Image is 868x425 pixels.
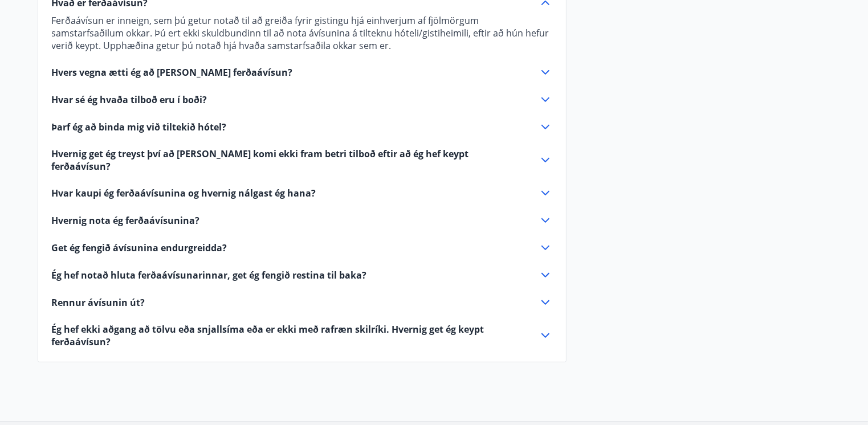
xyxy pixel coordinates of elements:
[52,296,552,309] div: Rennur ávísunin út?
[52,268,552,282] div: Ég hef notað hluta ferðaávísunarinnar, get ég fengið restina til baka?
[52,66,293,79] span: Hvers vegna ætti ég að [PERSON_NAME] ferðaávísun?
[52,242,227,254] span: Get ég fengið ávísunina endurgreidda?
[52,148,525,173] span: Hvernig get ég treyst því að [PERSON_NAME] komi ekki fram betri tilboð eftir að ég hef keypt ferð...
[52,14,552,52] p: Ferðaávísun er inneign, sem þú getur notað til að greiða fyrir gistingu hjá einhverjum af fjölmör...
[52,241,552,255] div: Get ég fengið ávísunina endurgreidda?
[52,93,552,107] div: Hvar sé ég hvaða tilboð eru í boði?
[52,10,552,52] div: Hvað er ferðaávísun?
[52,187,316,199] span: Hvar kaupi ég ferðaávísunina og hvernig nálgast ég hana?
[52,323,552,348] div: Ég hef ekki aðgang að tölvu eða snjallsíma eða er ekki með rafræn skilríki. Hvernig get ég keypt ...
[52,323,525,348] span: Ég hef ekki aðgang að tölvu eða snjallsíma eða er ekki með rafræn skilríki. Hvernig get ég keypt ...
[52,121,227,133] span: Þarf ég að binda mig við tiltekið hótel?
[52,269,367,281] span: Ég hef notað hluta ferðaávísunarinnar, get ég fengið restina til baka?
[52,93,207,106] span: Hvar sé ég hvaða tilboð eru í boði?
[52,120,552,134] div: Þarf ég að binda mig við tiltekið hótel?
[52,66,552,79] div: Hvers vegna ætti ég að [PERSON_NAME] ferðaávísun?
[52,214,552,227] div: Hvernig nota ég ferðaávísunina?
[52,148,552,173] div: Hvernig get ég treyst því að [PERSON_NAME] komi ekki fram betri tilboð eftir að ég hef keypt ferð...
[52,296,145,309] span: Rennur ávísunin út?
[52,214,200,227] span: Hvernig nota ég ferðaávísunina?
[52,186,552,200] div: Hvar kaupi ég ferðaávísunina og hvernig nálgast ég hana?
